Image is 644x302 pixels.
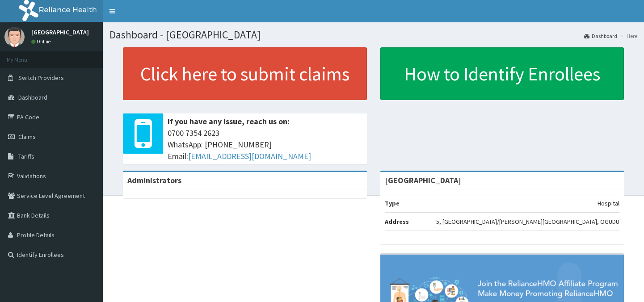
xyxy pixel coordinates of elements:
a: How to Identify Enrollees [380,47,624,100]
span: Switch Providers [18,74,64,82]
b: Address [385,218,409,226]
b: Type [385,199,400,207]
a: Dashboard [584,32,617,40]
img: User Image [4,27,25,47]
a: Click here to submit claims [123,47,367,100]
b: If you have any issue, reach us on: [168,116,290,126]
span: Dashboard [18,93,47,101]
span: 0700 7354 2623 WhatsApp: [PHONE_NUMBER] Email: [168,127,362,162]
p: Hospital [598,199,619,208]
a: Online [31,38,53,45]
span: Tariffs [18,152,34,160]
h1: Dashboard - [GEOGRAPHIC_DATA] [109,29,637,41]
a: [EMAIL_ADDRESS][DOMAIN_NAME] [188,151,311,161]
p: 5, [GEOGRAPHIC_DATA]/[PERSON_NAME][GEOGRAPHIC_DATA], OGUDU [436,217,619,226]
span: Claims [18,133,36,141]
b: Administrators [127,175,181,185]
li: Here [618,32,637,40]
p: [GEOGRAPHIC_DATA] [31,29,89,35]
strong: [GEOGRAPHIC_DATA] [385,175,461,185]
